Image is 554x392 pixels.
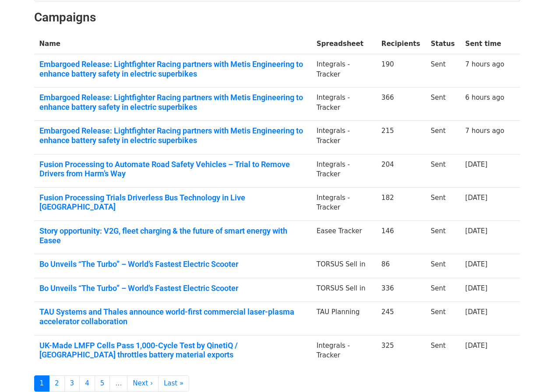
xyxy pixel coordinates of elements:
[465,60,504,68] a: 7 hours ago
[311,54,376,87] td: Integrals - Tracker
[39,59,306,78] a: Embargoed Release: Lightfighter Racing partners with Metis Engineering to enhance battery safety ...
[311,302,376,335] td: TAU Planning
[64,375,80,392] a: 3
[465,161,487,168] a: [DATE]
[311,34,376,54] th: Spreadsheet
[425,54,460,87] td: Sent
[465,260,487,268] a: [DATE]
[425,187,460,220] td: Sent
[510,350,554,392] iframe: Chat Widget
[311,221,376,254] td: Easee Tracker
[39,193,306,212] a: Fusion Processing Trials Driverless Bus Technology in Live [GEOGRAPHIC_DATA]
[425,34,460,54] th: Status
[376,87,426,121] td: 366
[376,154,426,187] td: 204
[465,308,487,316] a: [DATE]
[95,375,110,392] a: 5
[425,221,460,254] td: Sent
[79,375,95,392] a: 4
[311,254,376,278] td: TORSUS Sell in
[39,283,306,293] a: Bo Unveils “The Turbo” – World’s Fastest Electric Scooter
[39,259,306,269] a: Bo Unveils “The Turbo” – World’s Fastest Electric Scooter
[158,375,189,392] a: Last »
[425,302,460,335] td: Sent
[311,335,376,368] td: Integrals - Tracker
[465,194,487,202] a: [DATE]
[39,226,306,245] a: Story opportunity: V2G, fleet charging & the future of smart energy with Easee
[465,284,487,292] a: [DATE]
[49,375,65,392] a: 2
[39,126,306,145] a: Embargoed Release: Lightfighter Racing partners with Metis Engineering to enhance battery safety ...
[425,154,460,187] td: Sent
[376,335,426,368] td: 325
[465,227,487,235] a: [DATE]
[311,154,376,187] td: Integrals - Tracker
[376,278,426,302] td: 336
[311,187,376,220] td: Integrals - Tracker
[39,307,306,326] a: TAU Systems and Thales announce world-first commercial laser-plasma accelerator collaboration
[425,335,460,368] td: Sent
[376,121,426,154] td: 215
[34,34,311,54] th: Name
[376,254,426,278] td: 86
[425,87,460,121] td: Sent
[376,54,426,87] td: 190
[39,93,306,112] a: Embargoed Release: Lightfighter Racing partners with Metis Engineering to enhance battery safety ...
[460,34,509,54] th: Sent time
[34,10,520,25] h2: Campaigns
[376,302,426,335] td: 245
[376,221,426,254] td: 146
[465,127,504,135] a: 7 hours ago
[425,254,460,278] td: Sent
[39,160,306,178] a: Fusion Processing to Automate Road Safety Vehicles – Trial to Remove Drivers from Harm’s Way
[376,34,426,54] th: Recipients
[425,121,460,154] td: Sent
[376,187,426,220] td: 182
[311,121,376,154] td: Integrals - Tracker
[425,278,460,302] td: Sent
[465,94,504,101] a: 6 hours ago
[39,341,306,360] a: UK-Made LMFP Cells Pass 1,000-Cycle Test by QinetiQ / [GEOGRAPHIC_DATA] throttles battery materia...
[311,87,376,121] td: Integrals - Tracker
[127,375,159,392] a: Next ›
[34,375,50,392] a: 1
[311,278,376,302] td: TORSUS Sell in
[465,342,487,350] a: [DATE]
